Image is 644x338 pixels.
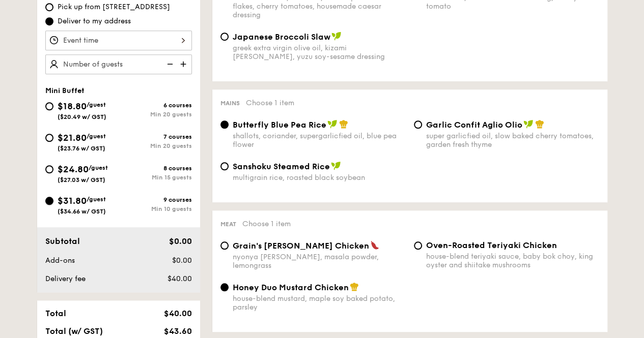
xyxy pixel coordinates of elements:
[119,102,192,109] div: 6 courses
[220,162,229,170] input: Sanshoku Steamed Ricemultigrain rice, roasted black soybean
[233,294,406,312] div: house-blend mustard, maple soy baked potato, parsley
[177,54,192,74] img: icon-add.58712e84.svg
[220,283,229,291] input: Honey Duo Mustard Chickenhouse-blend mustard, maple soy baked potato, parsley
[426,120,522,130] span: Garlic Confit Aglio Olio
[58,145,105,152] span: ($23.76 w/ GST)
[163,309,191,318] span: $40.00
[45,236,80,246] span: Subtotal
[119,174,192,181] div: Min 15 guests
[220,100,240,107] span: Mains
[233,32,330,42] span: Japanese Broccoli Slaw
[119,165,192,172] div: 8 courses
[58,113,106,120] span: ($20.49 w/ GST)
[45,86,85,95] span: Mini Buffet
[414,241,422,250] input: Oven-Roasted Teriyaki Chickenhouse-blend teriyaki sauce, baby bok choy, king oyster and shiitake ...
[426,240,557,250] span: Oven-Roasted Teriyaki Chicken
[87,196,106,203] span: /guest
[58,132,87,143] span: $21.80
[45,165,53,173] input: $24.80/guest($27.03 w/ GST)8 coursesMin 15 guests
[45,3,53,11] input: Pick up from [STREET_ADDRESS]
[233,132,406,149] div: shallots, coriander, supergarlicfied oil, blue pea flower
[246,99,294,107] span: Choose 1 item
[45,309,66,318] span: Total
[339,119,348,129] img: icon-chef-hat.a58ddaea.svg
[331,161,341,170] img: icon-vegan.f8ff3823.svg
[426,132,599,149] div: super garlicfied oil, slow baked cherry tomatoes, garden fresh thyme
[45,274,86,283] span: Delivery fee
[87,133,106,140] span: /guest
[89,164,108,171] span: /guest
[58,2,170,12] span: Pick up from [STREET_ADDRESS]
[426,252,599,269] div: house-blend teriyaki sauce, baby bok choy, king oyster and shiitake mushrooms
[220,120,229,129] input: Butterfly Blue Pea Riceshallots, coriander, supergarlicfied oil, blue pea flower
[45,30,192,50] input: Event time
[220,33,229,41] input: Japanese Broccoli Slawgreek extra virgin olive oil, kizami [PERSON_NAME], yuzu soy-sesame dressing
[58,101,87,112] span: $18.80
[45,197,53,205] input: $31.80/guest($34.66 w/ GST)9 coursesMin 10 guests
[45,102,53,110] input: $18.80/guest($20.49 w/ GST)6 coursesMin 20 guests
[233,162,330,171] span: Sanshoku Steamed Rice
[119,196,192,203] div: 9 courses
[233,120,326,130] span: Butterfly Blue Pea Rice
[523,119,534,129] img: icon-vegan.f8ff3823.svg
[233,283,349,292] span: Honey Duo Mustard Chicken
[58,195,87,206] span: $31.80
[350,282,359,291] img: icon-chef-hat.a58ddaea.svg
[58,208,106,215] span: ($34.66 w/ GST)
[45,17,53,25] input: Deliver to my address
[331,32,342,41] img: icon-vegan.f8ff3823.svg
[233,253,406,270] div: nyonya [PERSON_NAME], masala powder, lemongrass
[327,119,338,129] img: icon-vegan.f8ff3823.svg
[45,134,53,142] input: $21.80/guest($23.76 w/ GST)7 coursesMin 20 guests
[119,205,192,212] div: Min 10 guests
[167,274,191,283] span: $40.00
[119,133,192,140] div: 7 courses
[233,44,406,61] div: greek extra virgin olive oil, kizami [PERSON_NAME], yuzu soy-sesame dressing
[220,241,229,250] input: Grain's [PERSON_NAME] Chickennyonya [PERSON_NAME], masala powder, lemongrass
[370,240,379,250] img: icon-spicy.37a8142b.svg
[220,221,236,228] span: Meat
[45,54,192,74] input: Number of guests
[242,220,291,228] span: Choose 1 item
[161,54,177,74] img: icon-reduce.1d2dbef1.svg
[119,111,192,118] div: Min 20 guests
[233,173,406,182] div: multigrain rice, roasted black soybean
[45,256,75,265] span: Add-ons
[535,119,544,129] img: icon-chef-hat.a58ddaea.svg
[172,256,191,265] span: $0.00
[163,326,191,336] span: $43.60
[58,176,105,183] span: ($27.03 w/ GST)
[169,236,191,246] span: $0.00
[119,142,192,149] div: Min 20 guests
[58,16,131,26] span: Deliver to my address
[58,164,89,175] span: $24.80
[45,326,103,336] span: Total (w/ GST)
[233,241,369,251] span: Grain's [PERSON_NAME] Chicken
[87,101,106,108] span: /guest
[414,120,422,129] input: Garlic Confit Aglio Oliosuper garlicfied oil, slow baked cherry tomatoes, garden fresh thyme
